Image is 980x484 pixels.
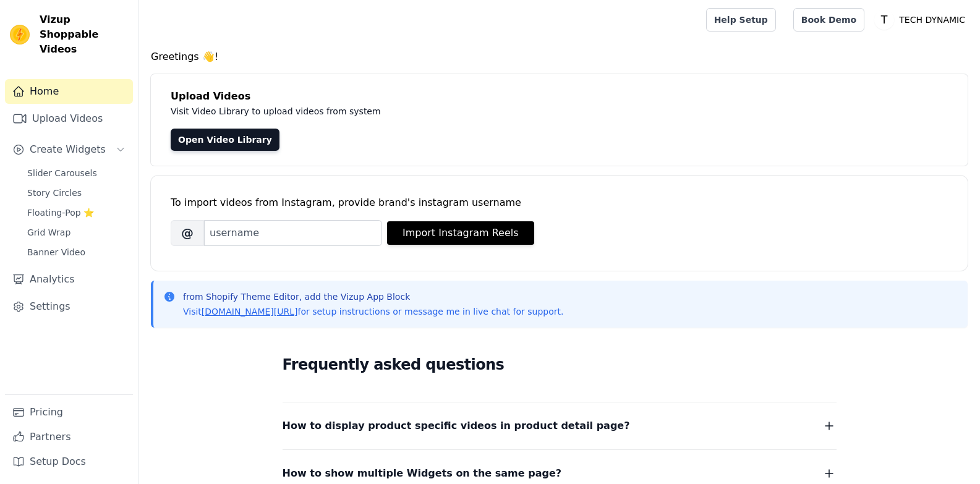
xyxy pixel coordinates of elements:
span: Vizup Shoppable Videos [40,12,128,57]
a: Help Setup [706,8,776,32]
p: Visit Video Library to upload videos from system [171,104,725,119]
a: Open Video Library [171,129,279,151]
p: Visit for setup instructions or message me in live chat for support. [183,305,563,318]
span: @ [171,220,204,246]
text: T [880,14,888,26]
a: Upload Videos [5,106,133,131]
a: [DOMAIN_NAME][URL] [202,307,298,316]
img: Vizup [10,25,30,45]
button: How to display product specific videos in product detail page? [283,417,837,435]
h4: Upload Videos [171,89,948,104]
input: username [204,220,382,246]
div: To import videos from Instagram, provide brand's instagram username [171,195,948,210]
span: Grid Wrap [27,226,70,239]
a: Partners [5,425,133,449]
a: Banner Video [20,244,133,261]
a: Pricing [5,400,133,425]
span: Banner Video [27,246,85,258]
p: TECH DYNAMIC [894,9,970,31]
span: How to display product specific videos in product detail page? [283,417,630,435]
button: How to show multiple Widgets on the same page? [283,465,837,482]
span: How to show multiple Widgets on the same page? [283,465,562,482]
a: Slider Carousels [20,164,133,182]
a: Setup Docs [5,449,133,474]
a: Grid Wrap [20,224,133,241]
a: Story Circles [20,184,133,202]
h4: Greetings 👋! [151,49,968,64]
a: Book Demo [793,8,864,32]
p: from Shopify Theme Editor, add the Vizup App Block [183,291,563,303]
button: Create Widgets [5,137,133,162]
button: T TECH DYNAMIC [874,9,970,31]
span: Slider Carousels [27,167,97,179]
a: Analytics [5,267,133,292]
a: Floating-Pop ⭐ [20,204,133,221]
span: Story Circles [27,187,82,199]
h2: Frequently asked questions [283,352,837,377]
button: Import Instagram Reels [387,221,534,245]
span: Floating-Pop ⭐ [27,206,94,219]
span: Create Widgets [30,142,106,157]
a: Home [5,79,133,104]
a: Settings [5,294,133,319]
